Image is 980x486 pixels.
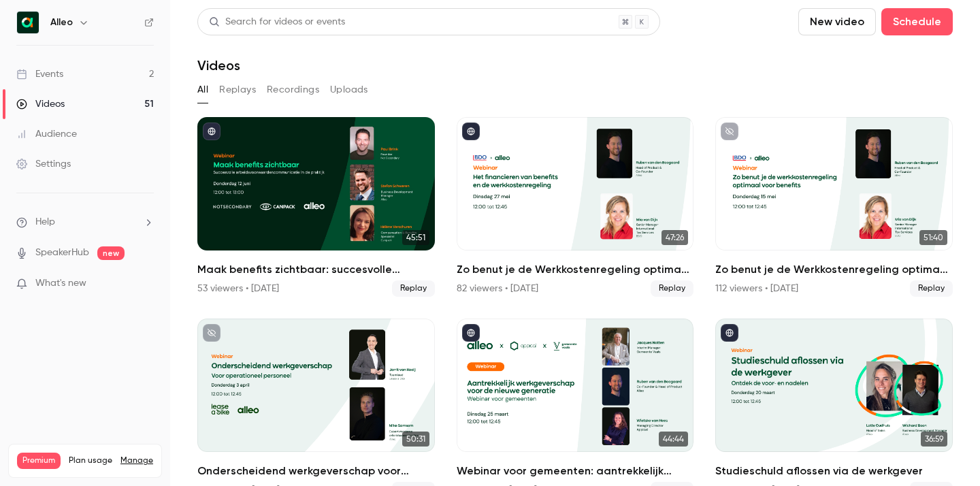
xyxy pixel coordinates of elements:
[16,97,65,111] div: Videos
[35,276,86,291] span: What's new
[16,127,77,141] div: Audience
[921,432,947,447] span: 36:59
[910,280,953,297] span: Replay
[203,324,220,342] button: unpublished
[881,8,953,35] button: Schedule
[715,282,798,295] div: 112 viewers • [DATE]
[661,230,688,245] span: 47:26
[203,123,220,140] button: published
[715,117,953,297] li: Zo benut je de Werkkostenregeling optimaal voor benefits
[197,282,279,295] div: 53 viewers • [DATE]
[721,324,738,342] button: published
[267,79,319,101] button: Recordings
[651,280,693,297] span: Replay
[17,453,61,469] span: Premium
[402,432,429,447] span: 50:31
[462,123,480,140] button: published
[137,278,154,290] iframe: Noticeable Trigger
[16,67,63,81] div: Events
[16,157,71,171] div: Settings
[16,215,154,229] li: help-dropdown-opener
[197,463,435,479] h2: Onderscheidend werkgeverschap voor operationeel personeel
[457,117,694,297] a: 47:26Zo benut je de Werkkostenregeling optimaal voor benefits82 viewers • [DATE]Replay
[457,463,694,479] h2: Webinar voor gemeenten: aantrekkelijk werkgeverschap voor de nieuwe generatie
[120,455,153,466] a: Manage
[457,117,694,297] li: Zo benut je de Werkkostenregeling optimaal voor benefits
[69,455,112,466] span: Plan usage
[219,79,256,101] button: Replays
[197,261,435,278] h2: Maak benefits zichtbaar: succesvolle arbeidsvoorwaarden communicatie in de praktijk
[715,117,953,297] a: 51:40Zo benut je de Werkkostenregeling optimaal voor benefits112 viewers • [DATE]Replay
[457,261,694,278] h2: Zo benut je de Werkkostenregeling optimaal voor benefits
[35,246,89,260] a: SpeakerHub
[197,8,953,478] section: Videos
[17,12,39,33] img: Alleo
[798,8,876,35] button: New video
[330,79,368,101] button: Uploads
[721,123,738,140] button: unpublished
[715,261,953,278] h2: Zo benut je de Werkkostenregeling optimaal voor benefits
[392,280,435,297] span: Replay
[35,215,55,229] span: Help
[50,16,73,29] h6: Alleo
[197,117,435,297] a: 45:51Maak benefits zichtbaar: succesvolle arbeidsvoorwaarden communicatie in de praktijk53 viewer...
[197,79,208,101] button: All
[457,282,538,295] div: 82 viewers • [DATE]
[197,57,240,74] h1: Videos
[209,15,345,29] div: Search for videos or events
[919,230,947,245] span: 51:40
[715,463,953,479] h2: Studieschuld aflossen via de werkgever
[97,246,125,260] span: new
[659,432,688,447] span: 44:44
[462,324,480,342] button: published
[402,230,429,245] span: 45:51
[197,117,435,297] li: Maak benefits zichtbaar: succesvolle arbeidsvoorwaarden communicatie in de praktijk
